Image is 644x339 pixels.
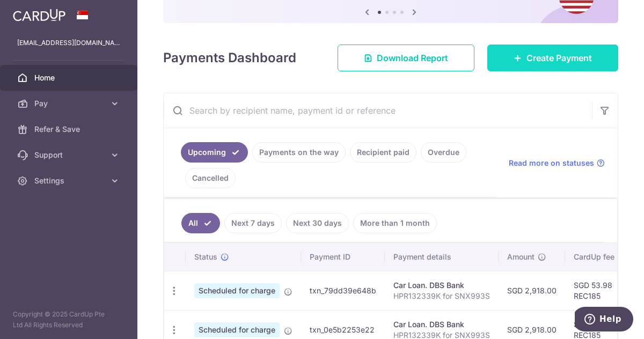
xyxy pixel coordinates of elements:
[377,51,448,64] span: Download Report
[34,98,105,109] span: Pay
[181,142,248,163] a: Upcoming
[565,271,635,310] td: SGD 53.98 REC185
[301,243,385,271] th: Payment ID
[507,252,535,262] span: Amount
[499,271,565,310] td: SGD 2,918.00
[487,45,618,71] a: Create Payment
[353,213,437,233] a: More than 1 month
[385,243,499,271] th: Payment details
[338,45,474,71] a: Download Report
[509,158,605,168] a: Read more on statuses
[194,252,217,262] span: Status
[574,252,614,262] span: CardUp fee
[393,291,490,301] p: HPR132339K for SNX993S
[421,142,466,163] a: Overdue
[393,280,490,291] div: Car Loan. DBS Bank
[224,213,282,233] a: Next 7 days
[181,213,220,233] a: All
[393,319,490,330] div: Car Loan. DBS Bank
[575,307,633,334] iframe: Opens a widget where you can find more information
[526,51,592,64] span: Create Payment
[163,48,296,68] h4: Payments Dashboard
[509,158,594,168] span: Read more on statuses
[301,271,385,310] td: txn_79dd39e648b
[34,175,105,186] span: Settings
[34,150,105,160] span: Support
[13,9,65,21] img: CardUp
[350,142,416,163] a: Recipient paid
[194,322,280,337] span: Scheduled for charge
[185,168,236,188] a: Cancelled
[34,124,105,135] span: Refer & Save
[252,142,346,163] a: Payments on the way
[194,283,280,298] span: Scheduled for charge
[34,72,105,83] span: Home
[164,93,592,128] input: Search by recipient name, payment id or reference
[17,38,120,48] p: [EMAIL_ADDRESS][DOMAIN_NAME]
[286,213,349,233] a: Next 30 days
